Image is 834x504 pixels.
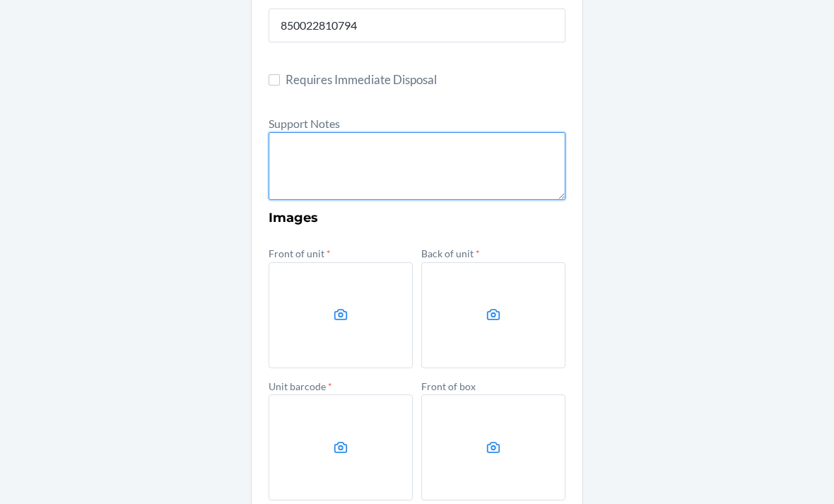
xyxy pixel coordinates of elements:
[269,247,331,259] label: Front of unit
[269,209,565,227] h3: Images
[269,74,280,86] input: Requires Immediate Disposal
[286,71,565,89] span: Requires Immediate Disposal
[421,380,476,392] label: Front of box
[269,117,340,130] label: Support Notes
[421,247,480,259] label: Back of unit
[269,380,332,392] label: Unit barcode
